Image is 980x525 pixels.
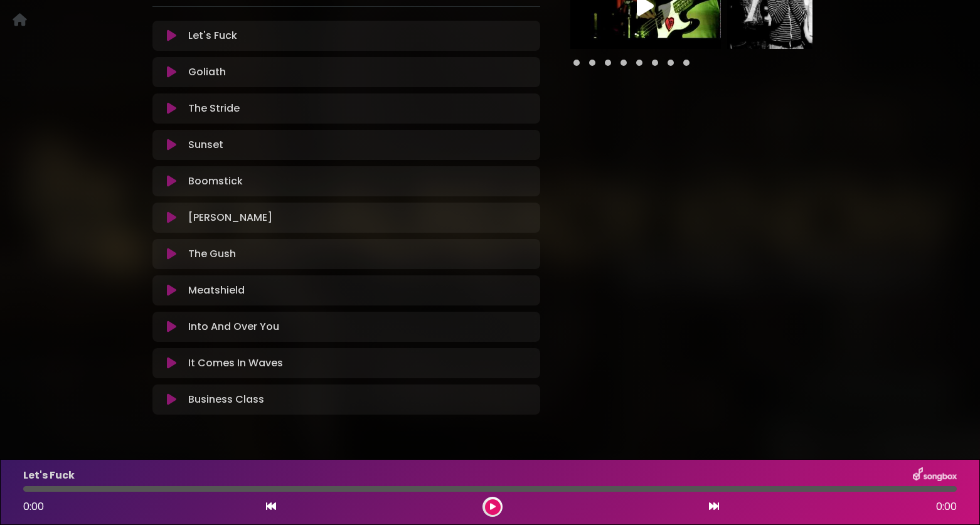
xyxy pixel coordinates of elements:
[188,174,243,189] p: Boomstick
[188,28,237,43] p: Let's Fuck
[188,356,283,371] p: It Comes In Waves
[188,65,226,80] p: Goliath
[188,210,272,225] p: [PERSON_NAME]
[188,101,240,116] p: The Stride
[188,283,245,298] p: Meatshield
[188,137,223,152] p: Sunset
[188,392,264,407] p: Business Class
[188,319,279,334] p: Into And Over You
[188,247,236,262] p: The Gush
